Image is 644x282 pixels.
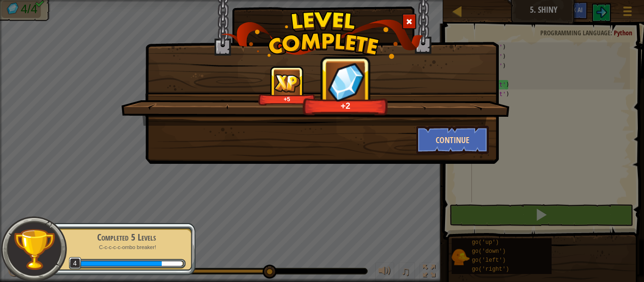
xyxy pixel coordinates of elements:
img: reward_icon_xp.png [274,74,300,92]
span: 4 [69,257,82,270]
img: trophy.png [13,228,56,271]
img: reward_icon_gems.png [328,62,364,101]
div: +2 [305,100,386,111]
div: Completed 5 Levels [67,231,186,244]
div: +5 [260,96,314,103]
img: level_complete.png [221,11,423,59]
button: Continue [416,126,489,154]
p: C-c-c-c-c-ombo breaker! [67,244,186,251]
